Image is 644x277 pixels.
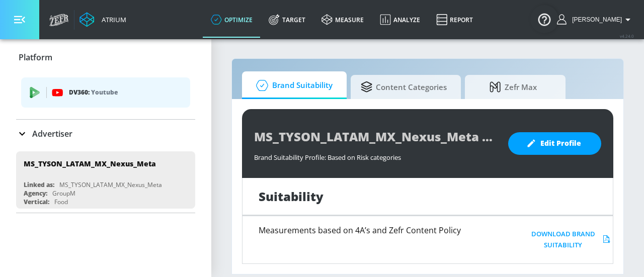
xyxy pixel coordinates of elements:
[259,188,324,205] h1: Suitability
[620,33,634,39] span: v 4.24.0
[59,180,162,189] div: MS_TYSON_LATAM_MX_Nexus_Meta
[261,2,313,38] a: Target
[508,132,601,155] button: Edit Profile
[254,148,498,162] div: Brand Suitability Profile: Based on Risk categories
[313,2,372,38] a: measure
[16,151,195,209] div: MS_TYSON_LATAM_MX_Nexus_MetaLinked as:MS_TYSON_LATAM_MX_Nexus_MetaAgency:GroupMVertical:Food
[32,128,72,139] p: Advertiser
[252,73,333,98] span: Brand Suitability
[259,226,495,234] h6: Measurements based on 4A’s and Zefr Content Policy
[98,15,126,24] div: Atrium
[21,77,190,108] div: DV360: Youtube
[528,137,581,150] span: Edit Profile
[428,2,481,38] a: Report
[475,75,551,99] span: Zefr Max
[19,52,52,63] p: Platform
[21,73,190,114] ul: list of platforms
[16,71,195,119] div: Platform
[69,87,182,98] p: DV360:
[24,189,47,198] div: Agency:
[24,198,49,206] div: Vertical:
[203,2,261,38] a: optimize
[372,2,428,38] a: Analyze
[16,120,195,148] div: Advertiser
[524,226,613,253] button: Download Brand Suitability
[79,12,126,27] a: Atrium
[530,5,558,33] button: Open Resource Center
[557,14,634,26] button: [PERSON_NAME]
[361,75,447,99] span: Content Categories
[24,180,54,189] div: Linked as:
[16,43,195,71] div: Platform
[52,189,75,198] div: GroupM
[24,159,156,168] div: MS_TYSON_LATAM_MX_Nexus_Meta
[568,16,622,23] span: login as: ana.cruz@groupm.com
[91,87,118,98] p: Youtube
[54,198,68,206] div: Food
